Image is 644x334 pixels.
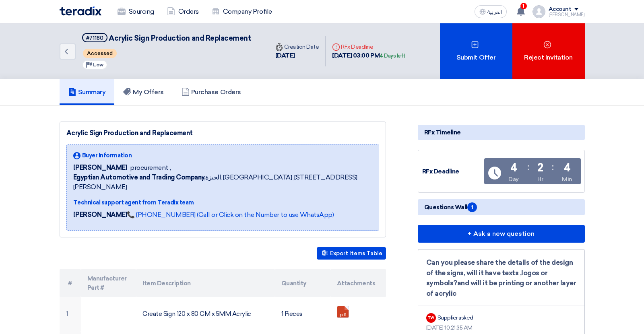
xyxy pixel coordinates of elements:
[83,49,117,58] span: Accessed
[422,167,483,176] div: RFx Deadline
[136,269,275,297] th: Item Description
[275,269,330,297] th: Quantity
[130,163,171,173] span: procurement ,
[418,125,585,140] div: RFx Timeline
[440,23,512,79] div: Submit Offer
[549,6,572,13] div: Account
[205,3,279,21] a: Company Profile
[520,3,527,9] span: 1
[552,160,554,174] div: :
[182,88,241,96] h5: Purchase Orders
[508,175,519,183] div: Day
[510,162,517,173] div: 4
[330,269,386,297] th: Attachments
[73,198,372,207] div: Technical support agent from Teradix team
[127,211,334,219] a: 📞 [PHONE_NUMBER] (Call or Click on the Number to use WhatsApp)
[275,297,330,331] td: 1 Pieces
[86,35,103,41] div: #71180
[93,62,103,68] span: Low
[332,43,405,51] div: RFx Deadline
[111,3,161,21] a: Sourcing
[136,297,275,331] td: Create Sign 120 x 80 CM x 5MM Acrylic
[537,175,543,183] div: Hr
[82,151,132,160] span: Buyer Information
[73,211,127,219] strong: [PERSON_NAME]
[487,9,502,15] span: العربية
[424,202,477,212] span: Questions Wall
[533,5,545,18] img: profile_test.png
[562,175,572,183] div: Min
[60,297,81,331] td: 1
[73,163,127,173] span: [PERSON_NAME]
[81,269,136,297] th: Manufacturer Part #
[426,324,576,332] div: [DATE] 10:21:35 AM
[275,51,319,60] div: [DATE]
[512,23,585,79] div: Reject Invitation
[564,162,571,173] div: 4
[426,258,576,299] div: Can you please share the details of the design of the signs, will it have texts ,logos or symbols...
[537,162,543,173] div: 2
[380,52,405,60] div: 4 Days left
[123,88,164,96] h5: My Offers
[161,3,205,21] a: Orders
[60,79,115,105] a: Summary
[275,43,319,51] div: Creation Date
[109,34,251,43] span: Acrylic Sign Production and Replacement
[418,225,585,243] button: + Ask a new question
[527,160,529,174] div: :
[317,247,386,260] button: Export Items Table
[68,88,106,96] h5: Summary
[549,12,585,17] div: [PERSON_NAME]
[114,79,173,105] a: My Offers
[438,313,473,322] div: Supplier asked
[66,128,379,138] div: Acrylic Sign Production and Replacement
[82,33,252,43] h5: Acrylic Sign Production and Replacement
[475,5,507,18] button: العربية
[73,173,372,192] span: الجيزة, [GEOGRAPHIC_DATA] ,[STREET_ADDRESS][PERSON_NAME]
[173,79,250,105] a: Purchase Orders
[60,269,81,297] th: #
[73,173,206,181] b: Egyptian Automotive and Trading Company,
[426,313,436,323] div: TW
[332,51,405,60] div: [DATE] 03:00 PM
[60,6,101,16] img: Teradix logo
[467,202,477,212] span: 1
